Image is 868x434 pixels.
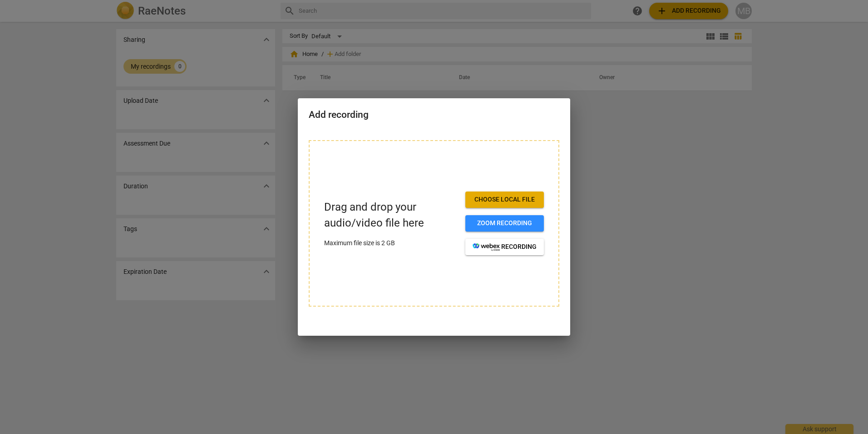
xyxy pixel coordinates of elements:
span: Zoom recording [473,219,537,228]
button: recording [465,239,544,255]
h2: Add recording [309,109,559,121]
button: Zoom recording [465,215,544,232]
button: Choose local file [465,192,544,208]
span: recording [473,242,537,252]
p: Maximum file size is 2 GB [324,238,458,248]
span: Choose local file [473,195,537,204]
p: Drag and drop your audio/video file here [324,199,458,231]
